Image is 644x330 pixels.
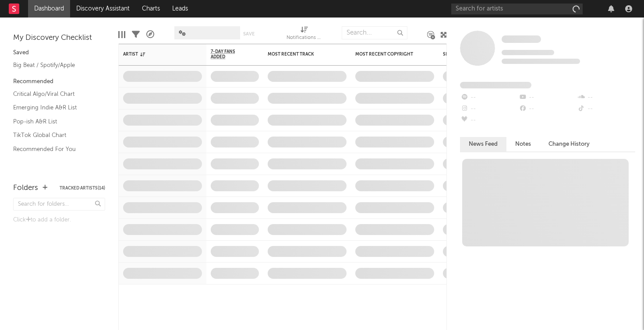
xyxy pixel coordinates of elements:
button: Save [243,32,255,36]
div: -- [460,92,518,103]
div: Notifications (Artist) [287,22,322,47]
a: Pop-ish A&R List [13,117,96,126]
div: -- [577,92,635,103]
div: Folders [13,183,38,193]
a: TikTok Global Chart [13,130,96,140]
button: Change History [540,137,598,151]
a: Big Beat / Spotify/Apple [13,60,96,70]
div: -- [518,92,577,103]
div: Saved [13,48,105,58]
div: Edit Columns [118,22,125,47]
span: Tracking Since: [DATE] [502,50,554,55]
button: News Feed [460,137,506,151]
div: -- [577,103,635,115]
div: Notifications (Artist) [287,33,322,43]
span: 0 fans last week [502,59,580,64]
div: Spotify Monthly Listeners [443,52,509,57]
div: Most Recent Track [268,52,333,57]
input: Search... [342,26,407,39]
div: Filters [132,22,140,47]
div: -- [460,115,518,126]
button: Notes [506,137,540,151]
div: A&R Pipeline [146,22,154,47]
div: My Discovery Checklist [13,33,105,43]
a: Critical Algo/Viral Chart [13,89,96,99]
div: Artist [123,52,189,57]
button: Tracked Artists(14) [60,186,105,190]
span: Some Artist [502,35,541,43]
div: -- [518,103,577,115]
a: Emerging Indie A&R List [13,103,96,112]
a: Some Artist [502,35,541,44]
span: 7-Day Fans Added [211,49,246,60]
a: Recommended For You [13,144,96,154]
div: -- [460,103,518,115]
div: Most Recent Copyright [355,52,421,57]
div: Click to add a folder. [13,215,105,225]
input: Search for folders... [13,198,105,211]
input: Search for artists [451,4,583,14]
div: Recommended [13,77,105,87]
span: Fans Added by Platform [460,82,531,88]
